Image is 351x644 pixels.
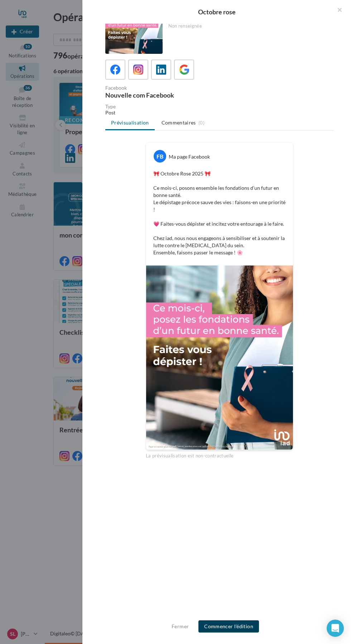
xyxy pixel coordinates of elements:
[105,92,217,98] div: Nouvelle com Facebook
[169,153,210,160] div: Ma page Facebook
[198,620,259,633] button: Commencer l'édition
[162,119,196,126] span: Commentaires
[105,109,334,116] div: Post
[327,620,344,637] div: Open Intercom Messenger
[146,450,293,459] div: La prévisualisation est non-contractuelle
[105,85,217,90] div: Facebook
[198,120,205,126] span: (0)
[154,150,166,163] div: FB
[153,170,286,256] p: 🎀 Octobre Rose 2025 🎀 Ce mois-ci, posons ensemble les fondations d’un futur en bonne santé. Le dé...
[94,9,340,15] div: Octobre rose
[105,104,334,109] div: Type
[168,23,328,29] div: Non renseignée
[169,622,192,631] button: Fermer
